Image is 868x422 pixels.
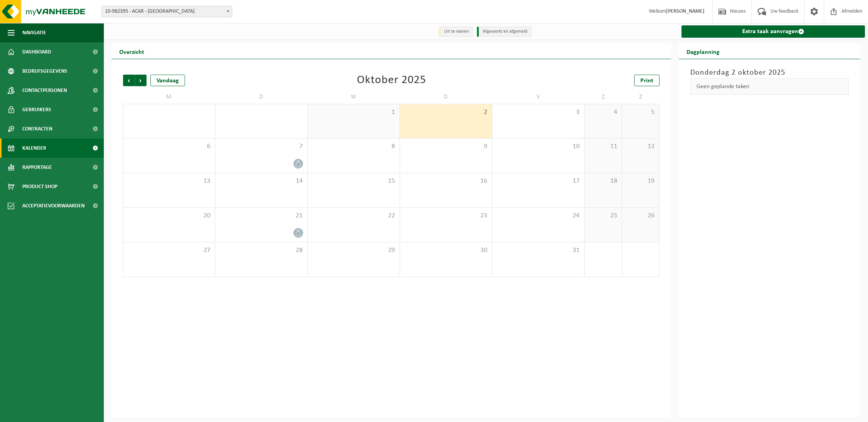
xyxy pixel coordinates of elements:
[22,23,46,42] span: Navigatie
[400,90,492,104] td: D
[312,212,396,220] span: 22
[690,67,849,78] h3: Donderdag 2 oktober 2025
[690,78,849,95] div: Geen geplande taken
[102,6,232,17] span: 10-982395 - ACAR - SINT-NIKLAAS
[219,177,303,185] span: 14
[219,142,303,151] span: 7
[127,142,211,151] span: 6
[219,212,303,220] span: 21
[22,138,46,158] span: Kalender
[496,177,580,185] span: 17
[492,90,585,104] td: V
[357,75,426,86] div: Oktober 2025
[127,246,211,255] span: 27
[22,119,52,138] span: Contracten
[679,44,727,59] h2: Dagplanning
[127,177,211,185] span: 13
[102,6,232,17] span: 10-982395 - ACAR - SINT-NIKLAAS
[22,158,52,177] span: Rapportage
[622,90,660,104] td: Z
[681,25,865,38] a: Extra taak aanvragen
[312,108,396,117] span: 1
[634,75,660,86] a: Print
[588,177,618,185] span: 18
[404,246,488,255] span: 30
[22,177,57,196] span: Product Shop
[219,246,303,255] span: 28
[666,8,705,14] strong: [PERSON_NAME]
[477,27,531,37] li: Afgewerkt en afgemeld
[22,100,51,119] span: Gebruikers
[312,142,396,151] span: 8
[438,27,473,37] li: Uit te voeren
[626,108,656,117] span: 5
[626,142,656,151] span: 12
[123,75,135,86] span: Vorige
[135,75,147,86] span: Volgende
[626,212,656,220] span: 26
[215,90,308,104] td: D
[22,42,51,62] span: Dashboard
[22,196,85,215] span: Acceptatievoorwaarden
[588,108,618,117] span: 4
[496,212,580,220] span: 24
[588,142,618,151] span: 11
[496,108,580,117] span: 3
[496,246,580,255] span: 31
[626,177,656,185] span: 19
[112,44,152,59] h2: Overzicht
[588,212,618,220] span: 25
[404,108,488,117] span: 2
[640,78,653,84] span: Print
[496,142,580,151] span: 10
[404,212,488,220] span: 23
[127,212,211,220] span: 20
[123,90,215,104] td: M
[22,62,67,81] span: Bedrijfsgegevens
[22,81,67,100] span: Contactpersonen
[585,90,622,104] td: Z
[308,90,400,104] td: W
[404,177,488,185] span: 16
[312,246,396,255] span: 29
[312,177,396,185] span: 15
[150,75,185,86] div: Vandaag
[404,142,488,151] span: 9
